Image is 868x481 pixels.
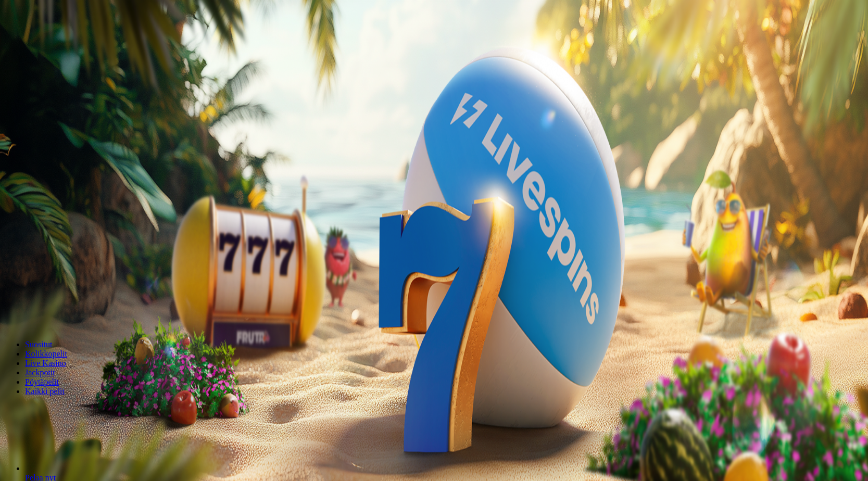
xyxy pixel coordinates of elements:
[25,387,65,396] a: Kaikki pelit
[4,322,864,415] header: Lobby
[25,359,66,368] a: Live Kasino
[25,377,59,386] a: Pöytäpelit
[4,322,864,396] nav: Lobby
[25,368,55,377] a: Jackpotit
[25,349,67,358] a: Kolikkopelit
[25,340,52,349] a: Suositut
